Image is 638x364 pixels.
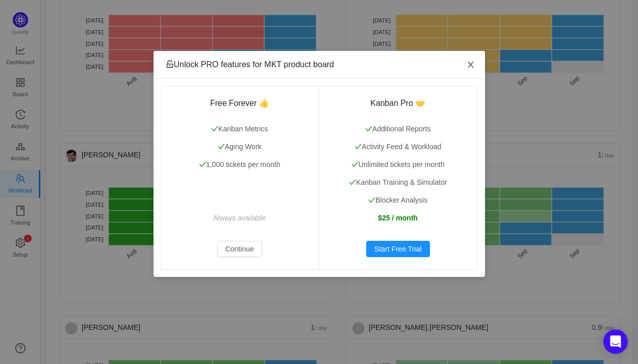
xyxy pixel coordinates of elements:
[603,329,628,354] div: Open Intercom Messenger
[199,160,280,169] span: 1,000 tickets per month
[173,213,307,223] p: Always available
[173,142,307,152] p: Aging Work
[467,61,475,69] i: icon: close
[368,197,375,204] i: icon: check
[218,143,225,150] i: icon: check
[331,124,465,134] p: Additional Reports
[173,124,307,134] p: Kanban Metrics
[331,98,465,108] h3: Kanban Pro 🤝
[331,177,465,188] p: Kanban Training & Simulator
[199,161,206,168] i: icon: check
[349,179,356,186] i: icon: check
[378,214,418,222] strong: $25 / month
[331,159,465,170] p: Unlimited tickets per month
[331,142,465,152] p: Activity Feed & Workload
[331,195,465,206] p: Blocker Analysis
[217,241,262,257] button: Continue
[173,98,307,108] h3: Free Forever 👍
[365,125,372,132] i: icon: check
[351,161,359,168] i: icon: check
[456,51,485,79] button: Close
[166,60,335,69] span: Unlock PRO features for MKT product board
[211,125,218,132] i: icon: check
[354,143,362,150] i: icon: check
[166,60,174,68] i: icon: unlock
[366,241,430,257] button: Start Free Trial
